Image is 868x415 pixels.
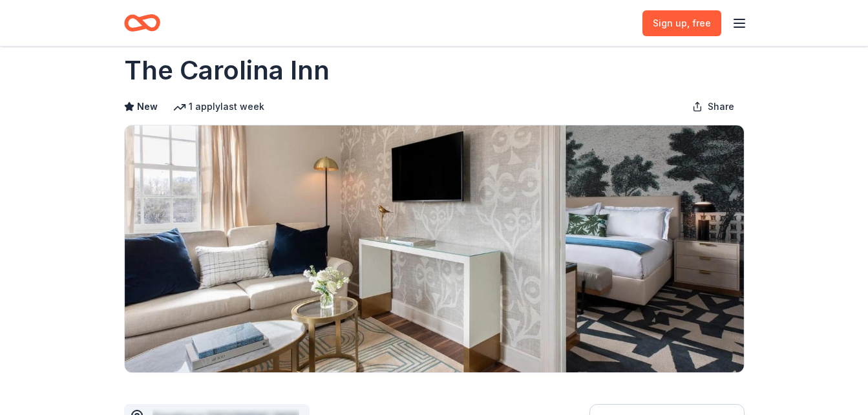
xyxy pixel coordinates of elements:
span: , free [687,17,711,28]
a: Sign up, free [642,10,721,36]
a: Home [124,8,160,38]
button: Share [682,94,745,120]
h1: The Carolina Inn [124,52,330,89]
div: 1 apply last week [173,99,264,114]
img: Image for The Carolina Inn [125,125,744,372]
span: Share [708,99,734,114]
span: New [137,99,158,114]
span: Sign up [653,16,711,31]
